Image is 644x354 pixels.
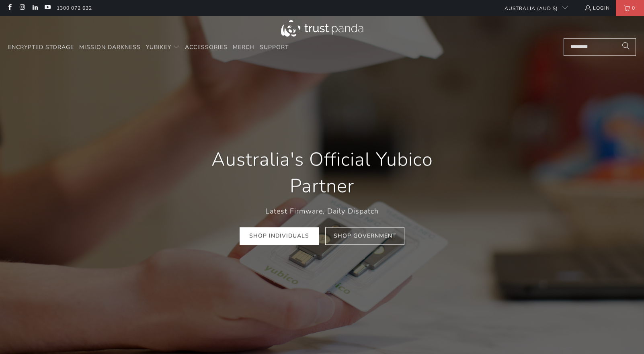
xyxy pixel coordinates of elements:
a: Trust Panda Australia on Facebook [6,5,13,11]
button: Search [616,38,636,56]
nav: Translation missing: en.navigation.header.main_nav [8,38,289,57]
p: Latest Firmware, Daily Dispatch [189,205,455,217]
span: Mission Darkness [79,43,141,51]
span: Accessories [185,43,228,51]
a: Trust Panda Australia on Instagram [18,5,25,11]
a: Login [584,4,610,12]
span: Support [260,43,289,51]
a: Encrypted Storage [8,38,74,57]
a: Trust Panda Australia on LinkedIn [31,5,38,11]
a: Accessories [185,38,228,57]
h1: Australia's Official Yubico Partner [189,147,455,200]
input: Search... [564,38,636,56]
a: Shop Individuals [240,227,319,245]
a: Merch [233,38,254,57]
a: Trust Panda Australia on YouTube [44,5,51,11]
img: Trust Panda Australia [281,20,363,37]
summary: YubiKey [146,38,180,57]
span: Merch [233,43,254,51]
a: 1300 072 632 [57,4,92,12]
span: Encrypted Storage [8,43,74,51]
a: Mission Darkness [79,38,141,57]
a: Shop Government [325,227,404,245]
a: Support [260,38,289,57]
span: YubiKey [146,43,171,51]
